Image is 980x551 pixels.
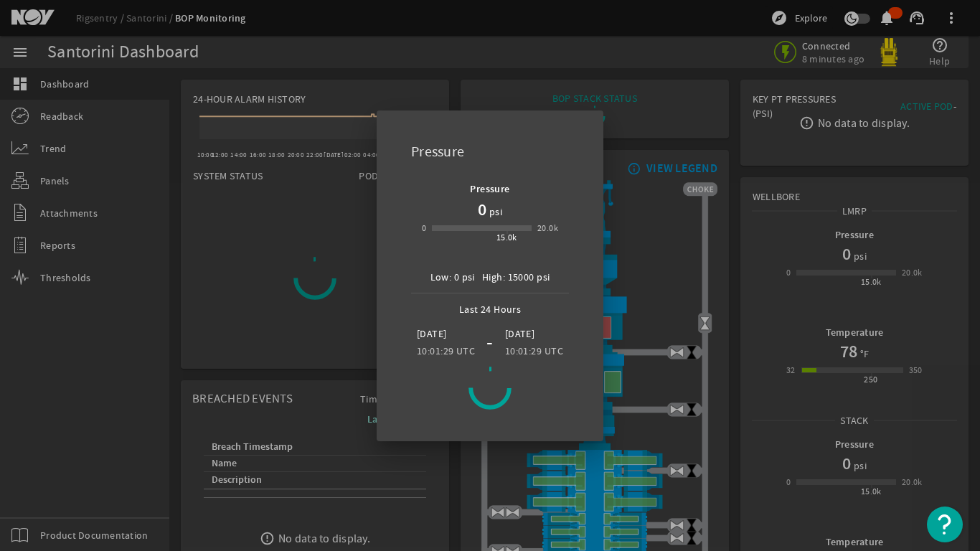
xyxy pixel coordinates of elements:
[478,198,486,221] h1: 0
[452,293,529,318] span: Last 24 Hours
[417,327,447,340] legacy-datetime-component: [DATE]
[505,344,563,357] legacy-datetime-component: 10:01:29 UTC
[470,182,510,196] b: Pressure
[496,230,517,245] div: 15.0k
[482,268,550,286] div: High: 15000 psi
[422,221,426,235] div: 0
[430,268,475,286] div: Low: 0 psi
[394,128,586,170] div: Pressure
[481,334,499,351] div: -
[927,507,963,542] button: Open Resource Center
[537,221,558,235] div: 20.0k
[486,203,502,220] span: psi
[505,327,535,340] legacy-datetime-component: [DATE]
[417,344,475,357] legacy-datetime-component: 10:01:29 UTC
